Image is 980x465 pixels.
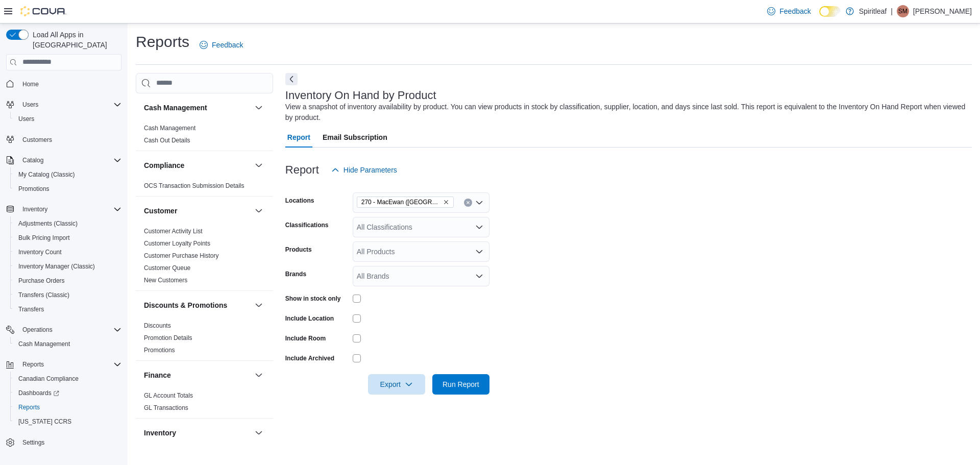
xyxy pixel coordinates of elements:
[22,101,38,109] span: Users
[18,248,62,256] span: Inventory Count
[18,99,42,111] button: Users
[144,228,203,235] a: Customer Activity List
[285,221,329,229] label: Classifications
[18,134,56,146] a: Customers
[357,197,454,208] span: 270 - MacEwan (Edmonton)
[14,373,121,385] span: Canadian Compliance
[18,324,57,336] button: Operations
[144,103,207,113] h3: Cash Management
[432,374,489,395] button: Run Report
[144,240,210,247] a: Customer Loyalty Points
[136,32,189,52] h1: Reports
[475,248,483,256] button: Open list of options
[18,203,52,215] button: Inventory
[368,374,425,395] button: Export
[10,414,126,429] button: [US_STATE] CCRS
[18,234,70,242] span: Bulk Pricing Import
[475,199,483,207] button: Open list of options
[14,232,121,244] span: Bulk Pricing Import
[144,334,192,341] a: Promotion Details
[10,400,126,414] button: Reports
[14,387,121,399] span: Dashboards
[10,216,126,231] button: Adjustments (Classic)
[195,35,247,55] a: Feedback
[374,374,419,395] span: Export
[14,113,38,125] a: Users
[18,305,44,313] span: Transfers
[144,391,193,400] span: GL Account Totals
[18,358,121,371] span: Reports
[285,164,319,176] h3: Report
[2,323,126,337] button: Operations
[2,77,126,91] button: Home
[18,436,121,449] span: Settings
[253,205,265,217] button: Customer
[144,370,171,380] h3: Finance
[913,5,972,17] p: [PERSON_NAME]
[14,168,121,181] span: My Catalog (Classic)
[443,199,449,205] button: Remove 270 - MacEwan (Edmonton) from selection in this group
[136,320,273,360] div: Discounts & Promotions
[144,137,190,144] a: Cash Out Details
[144,276,187,284] span: New Customers
[212,40,243,50] span: Feedback
[144,346,175,354] span: Promotions
[323,127,387,148] span: Email Subscription
[10,337,126,351] button: Cash Management
[361,197,441,207] span: 270 - MacEwan ([GEOGRAPHIC_DATA])
[327,160,401,180] button: Hide Parameters
[10,167,126,182] button: My Catalog (Classic)
[10,112,126,126] button: Users
[144,428,251,438] button: Inventory
[18,358,48,371] button: Reports
[285,246,312,254] label: Products
[144,300,251,310] button: Discounts & Promotions
[22,136,52,144] span: Customers
[18,389,59,397] span: Dashboards
[897,5,909,17] div: Shelby M
[14,289,73,301] a: Transfers (Classic)
[14,338,74,350] a: Cash Management
[475,223,483,231] button: Open list of options
[2,97,126,112] button: Users
[14,415,121,428] span: Washington CCRS
[285,295,341,303] label: Show in stock only
[29,30,121,50] span: Load All Apps in [GEOGRAPHIC_DATA]
[144,160,184,170] h3: Compliance
[144,404,188,411] a: GL Transactions
[18,324,121,336] span: Operations
[144,252,219,259] a: Customer Purchase History
[136,122,273,151] div: Cash Management
[18,203,121,215] span: Inventory
[475,272,483,280] button: Open list of options
[18,262,95,271] span: Inventory Manager (Classic)
[144,404,188,412] span: GL Transactions
[14,415,76,428] a: [US_STATE] CCRS
[136,389,273,418] div: Finance
[144,347,175,354] a: Promotions
[285,314,334,323] label: Include Location
[18,418,71,426] span: [US_STATE] CCRS
[2,357,126,372] button: Reports
[144,239,210,248] span: Customer Loyalty Points
[10,182,126,196] button: Promotions
[14,275,69,287] a: Purchase Orders
[18,78,121,90] span: Home
[10,302,126,316] button: Transfers
[18,133,121,146] span: Customers
[20,6,66,16] img: Cova
[253,299,265,311] button: Discounts & Promotions
[22,326,53,334] span: Operations
[14,401,121,413] span: Reports
[18,403,40,411] span: Reports
[859,5,887,17] p: Spiritleaf
[14,232,74,244] a: Bulk Pricing Import
[18,99,121,111] span: Users
[144,160,251,170] button: Compliance
[285,334,326,342] label: Include Room
[285,197,314,205] label: Locations
[22,360,44,369] span: Reports
[18,154,121,166] span: Catalog
[144,182,244,190] span: OCS Transaction Submission Details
